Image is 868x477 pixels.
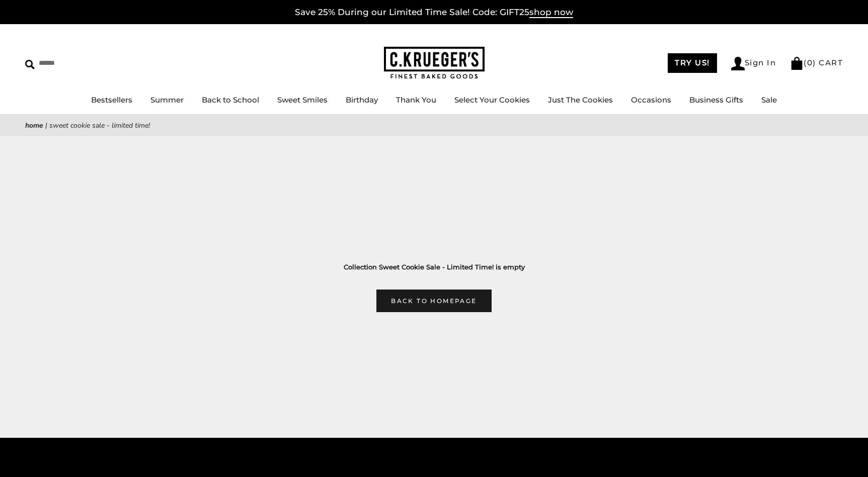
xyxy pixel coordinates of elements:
[40,262,828,272] h3: Collection Sweet Cookie Sale - Limited Time! is empty
[396,95,436,105] a: Thank You
[790,58,843,67] a: (0) CART
[384,47,485,79] img: C.KRUEGER'S
[807,58,813,67] span: 0
[202,95,259,105] a: Back to School
[49,121,150,130] span: Sweet Cookie Sale - Limited Time!
[731,57,745,70] img: Account
[689,95,743,105] a: Business Gifts
[25,55,145,71] input: Search
[25,121,43,130] a: Home
[346,95,378,105] a: Birthday
[45,121,47,130] span: |
[668,53,717,73] a: TRY US!
[731,57,776,70] a: Sign In
[25,60,35,69] img: Search
[790,57,804,70] img: Bag
[529,7,573,18] span: shop now
[761,95,777,105] a: Sale
[548,95,613,105] a: Just The Cookies
[277,95,328,105] a: Sweet Smiles
[631,95,671,105] a: Occasions
[91,95,132,105] a: Bestsellers
[454,95,530,105] a: Select Your Cookies
[150,95,184,105] a: Summer
[376,290,491,312] a: Back to homepage
[25,120,843,131] nav: breadcrumbs
[295,7,573,18] a: Save 25% During our Limited Time Sale! Code: GIFT25shop now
